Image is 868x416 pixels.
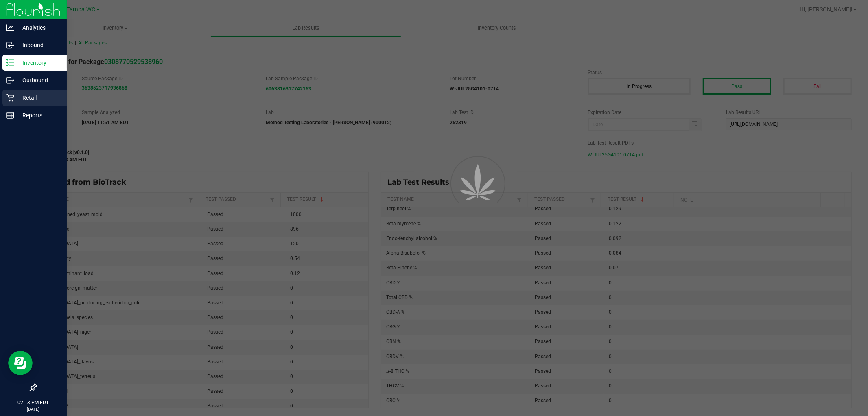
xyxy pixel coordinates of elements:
[6,41,14,49] inline-svg: Inbound
[6,76,14,84] inline-svg: Outbound
[6,59,14,67] inline-svg: Inventory
[14,23,63,33] p: Analytics
[14,110,63,120] p: Reports
[14,93,63,103] p: Retail
[6,94,14,102] inline-svg: Retail
[14,40,63,50] p: Inbound
[6,111,14,119] inline-svg: Reports
[8,351,33,375] iframe: Resource center
[4,406,63,412] p: [DATE]
[4,399,63,406] p: 02:13 PM EDT
[14,75,63,85] p: Outbound
[14,58,63,68] p: Inventory
[6,24,14,32] inline-svg: Analytics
